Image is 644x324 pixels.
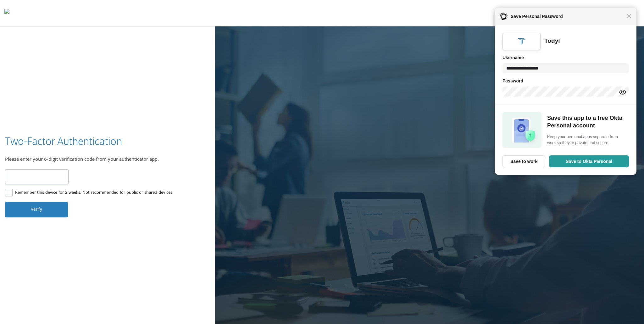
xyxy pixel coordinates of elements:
span: Keep your personal apps separate from work so they're private and secure. [547,134,627,146]
h3: Two-Factor Authentication [5,134,122,148]
span: Save Personal Password [508,13,627,20]
span: Close [627,14,631,19]
div: Todyl [544,37,560,45]
img: todyl-logo-dark.svg [4,7,9,19]
button: Save to work [502,155,545,167]
h6: Username [502,54,629,61]
button: Save to Okta Personal [549,155,629,167]
h6: Password [502,77,629,85]
img: 1ZVIpoAAAAGSURBVAMA3XBiUAoNOqsAAAAASUVORK5CYII= [517,36,527,47]
button: Verify [5,202,68,217]
div: Please enter your 6-digit verification code from your authenticator app. [5,156,210,164]
h5: Save this app to a free Okta Personal account [547,114,627,129]
label: Remember this device for 2 weeks. Not recommended for public or shared devices. [5,189,173,197]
